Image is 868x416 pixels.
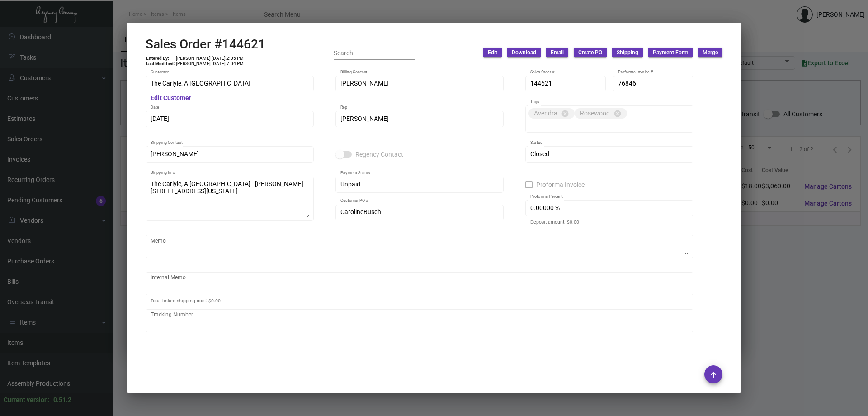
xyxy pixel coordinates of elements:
button: Merge [698,48,722,57]
mat-hint: Edit Customer [151,95,191,102]
mat-icon: cancel [613,110,622,118]
span: Proforma Invoice [536,179,585,190]
mat-icon: cancel [561,110,569,118]
span: Regency Contact [355,149,403,160]
button: Email [546,48,568,57]
span: Email [551,49,564,57]
mat-hint: Total linked shipping cost: $0.00 [151,298,221,304]
div: Current version: [4,395,50,405]
span: Payment Form [653,49,688,57]
h2: Sales Order #144621 [146,37,265,52]
div: 0.51.2 [53,395,71,405]
span: Closed [530,150,549,158]
button: Payment Form [648,48,693,57]
button: Create PO [574,48,607,57]
td: [PERSON_NAME] [DATE] 7:04 PM [175,61,244,67]
td: Last Modified: [146,61,175,67]
button: Shipping [612,48,643,57]
span: Unpaid [340,181,360,188]
span: Merge [703,49,718,57]
button: Download [507,48,541,57]
mat-chip: Rosewood [575,108,627,119]
span: Edit [488,49,497,57]
mat-hint: Deposit amount: $0.00 [530,220,579,225]
span: Shipping [617,49,638,57]
mat-chip: Avendra [528,108,575,119]
td: Entered By: [146,56,175,61]
span: Download [512,49,536,57]
td: [PERSON_NAME] [DATE] 2:05 PM [175,56,244,61]
button: Edit [483,48,502,57]
span: Create PO [578,49,602,57]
